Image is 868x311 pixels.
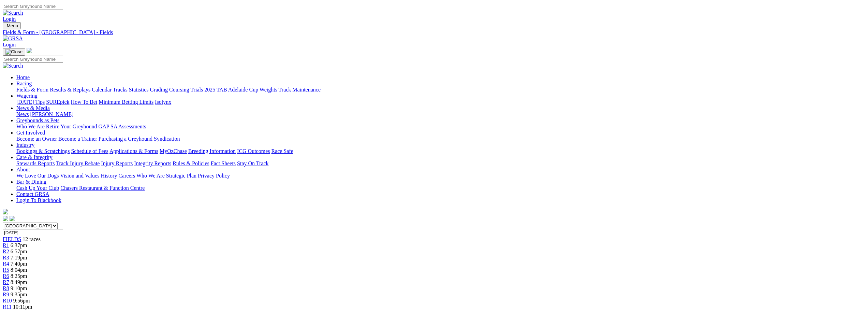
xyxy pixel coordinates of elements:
[188,148,236,154] a: Breeding Information
[27,48,32,53] img: logo-grsa-white.png
[16,111,29,117] a: News
[129,87,149,93] a: Statistics
[3,236,21,242] span: FIELDS
[3,22,21,29] button: Toggle navigation
[71,99,98,105] a: How To Bet
[3,255,9,260] span: R3
[23,236,41,242] span: 12 races
[16,160,865,167] div: Care & Integrity
[60,173,99,179] a: Vision and Values
[3,261,9,267] a: R4
[11,255,27,260] span: 7:19pm
[101,160,133,166] a: Injury Reports
[190,87,203,93] a: Trials
[211,160,236,166] a: Fact Sheets
[56,160,100,166] a: Track Injury Rebate
[16,148,70,154] a: Bookings & Scratchings
[237,160,268,166] a: Stay On Track
[16,74,30,80] a: Home
[3,267,9,273] a: R5
[109,148,158,154] a: Applications & Forms
[16,154,53,160] a: Care & Integrity
[99,136,152,142] a: Purchasing a Greyhound
[3,10,23,16] img: Search
[16,191,49,197] a: Contact GRSA
[11,292,27,297] span: 9:35pm
[7,23,18,28] span: Menu
[198,173,230,179] a: Privacy Policy
[11,249,27,254] span: 6:57pm
[134,160,171,166] a: Integrity Reports
[150,87,168,93] a: Grading
[99,99,153,105] a: Minimum Betting Limits
[13,304,32,310] span: 10:11pm
[154,136,180,142] a: Syndication
[279,87,321,93] a: Track Maintenance
[3,292,9,297] a: R9
[3,16,16,22] a: Login
[16,124,45,129] a: Who We Are
[16,160,55,166] a: Stewards Reports
[3,304,12,310] span: R11
[3,63,23,69] img: Search
[3,242,9,248] a: R1
[16,179,46,185] a: Bar & Dining
[46,124,97,129] a: Retire Your Greyhound
[3,48,25,56] button: Toggle navigation
[3,3,63,10] input: Search
[16,185,59,191] a: Cash Up Your Club
[166,173,196,179] a: Strategic Plan
[13,298,30,303] span: 9:56pm
[30,111,73,117] a: [PERSON_NAME]
[16,81,32,86] a: Racing
[5,49,23,55] img: Close
[155,99,171,105] a: Isolynx
[11,285,27,291] span: 9:10pm
[271,148,293,154] a: Race Safe
[3,36,23,42] img: GRSA
[3,298,12,303] a: R10
[60,185,145,191] a: Chasers Restaurant & Function Centre
[16,99,865,105] div: Wagering
[3,273,9,279] span: R6
[3,285,9,291] a: R8
[16,167,30,172] a: About
[16,111,865,117] div: News & Media
[11,261,27,267] span: 7:40pm
[204,87,258,93] a: 2025 TAB Adelaide Cup
[58,136,97,142] a: Become a Trainer
[16,148,865,154] div: Industry
[3,229,63,236] input: Select date
[3,42,16,47] a: Login
[16,99,45,105] a: [DATE] Tips
[16,136,865,142] div: Get Involved
[237,148,270,154] a: ICG Outcomes
[16,117,59,123] a: Greyhounds as Pets
[11,242,27,248] span: 6:37pm
[3,249,9,254] a: R2
[3,56,63,63] input: Search
[16,105,50,111] a: News & Media
[173,160,209,166] a: Rules & Policies
[101,173,117,179] a: History
[169,87,189,93] a: Coursing
[16,185,865,191] div: Bar & Dining
[118,173,135,179] a: Careers
[50,87,90,93] a: Results & Replays
[16,130,45,136] a: Get Involved
[10,216,15,221] img: twitter.svg
[11,273,27,279] span: 8:25pm
[16,136,57,142] a: Become an Owner
[3,279,9,285] a: R7
[92,87,112,93] a: Calendar
[3,29,865,36] div: Fields & Form - [GEOGRAPHIC_DATA] - Fields
[11,267,27,273] span: 8:04pm
[16,124,865,130] div: Greyhounds as Pets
